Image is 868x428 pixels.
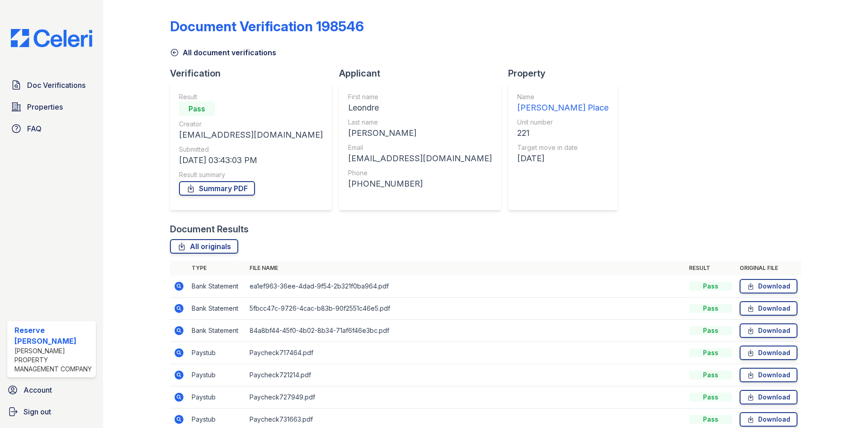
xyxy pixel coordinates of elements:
[740,390,797,404] a: Download
[740,412,797,427] a: Download
[740,323,797,338] a: Download
[4,29,99,47] img: CE_Logo_Blue-a8612792a0a2168367f1c8372b55b34899dd931a85d93a1a3d3e32e68fde9ad4.png
[14,346,92,374] div: [PERSON_NAME] Property Management Company
[830,392,859,419] iframe: chat widget
[4,381,99,399] a: Account
[339,67,508,80] div: Applicant
[740,279,797,293] a: Download
[24,406,51,417] span: Sign out
[246,261,685,275] th: File name
[517,118,609,127] div: Unit number
[27,80,85,91] span: Doc Verifications
[179,181,255,196] a: Summary PDF
[188,298,246,320] td: Bank Statement
[517,101,609,114] div: [PERSON_NAME] Place
[517,92,609,114] a: Name [PERSON_NAME] Place
[170,223,249,236] div: Document Results
[689,282,732,291] div: Pass
[170,67,339,80] div: Verification
[170,47,276,58] a: All document verifications
[348,92,492,101] div: First name
[348,118,492,127] div: Last name
[14,325,92,346] div: Reserve [PERSON_NAME]
[179,154,323,167] div: [DATE] 03:43:03 PM
[170,18,364,34] div: Document Verification 198546
[348,101,492,114] div: Leondre
[689,370,732,380] div: Pass
[7,120,96,138] a: FAQ
[348,127,492,139] div: [PERSON_NAME]
[517,92,609,101] div: Name
[348,168,492,178] div: Phone
[179,101,215,116] div: Pass
[188,342,246,364] td: Paystub
[179,170,323,179] div: Result summary
[740,346,797,360] a: Download
[24,385,52,395] span: Account
[508,67,625,80] div: Property
[689,393,732,402] div: Pass
[246,386,685,409] td: Paycheck727949.pdf
[246,364,685,386] td: Paycheck721214.pdf
[689,326,732,335] div: Pass
[179,129,323,141] div: [EMAIL_ADDRESS][DOMAIN_NAME]
[736,261,801,275] th: Original file
[740,301,797,316] a: Download
[348,143,492,152] div: Email
[188,320,246,342] td: Bank Statement
[689,304,732,313] div: Pass
[689,348,732,357] div: Pass
[27,101,63,112] span: Properties
[740,368,797,382] a: Download
[517,152,609,165] div: [DATE]
[188,386,246,409] td: Paystub
[4,403,99,421] a: Sign out
[348,178,492,190] div: [PHONE_NUMBER]
[246,275,685,298] td: ea1ef963-36ee-4dad-9f54-2b321f0ba964.pdf
[7,76,96,94] a: Doc Verifications
[246,298,685,320] td: 5fbcc47c-9726-4cac-b83b-90f2551c46e5.pdf
[517,127,609,139] div: 221
[179,120,323,129] div: Creator
[179,92,323,101] div: Result
[689,415,732,424] div: Pass
[170,239,238,254] a: All originals
[188,364,246,386] td: Paystub
[517,143,609,152] div: Target move in date
[188,275,246,298] td: Bank Statement
[27,123,42,134] span: FAQ
[188,261,246,275] th: Type
[179,145,323,154] div: Submitted
[685,261,736,275] th: Result
[246,320,685,342] td: 84a8bf44-45f0-4b02-8b34-71af6f46e3bc.pdf
[7,98,96,116] a: Properties
[246,342,685,364] td: Paycheck717464.pdf
[348,152,492,165] div: [EMAIL_ADDRESS][DOMAIN_NAME]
